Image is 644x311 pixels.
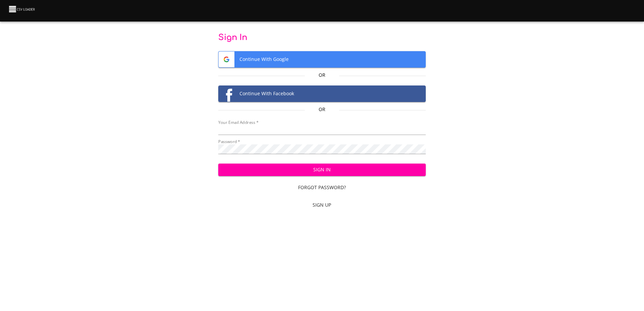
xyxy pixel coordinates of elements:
span: Forgot Password? [221,183,423,192]
img: Google logo [219,51,234,67]
button: Google logoContinue With Google [218,51,426,68]
a: Forgot Password? [218,181,426,194]
span: Continue With Google [219,51,425,67]
img: Facebook logo [219,86,234,102]
p: Sign In [218,32,426,43]
img: CSV Loader [8,4,36,14]
button: Facebook logoContinue With Facebook [218,85,426,102]
label: Your Email Address [218,120,258,125]
label: Password [218,140,240,144]
p: Or [305,72,340,78]
p: Or [305,106,340,113]
span: Sign Up [221,201,423,209]
button: Sign In [218,164,426,176]
span: Continue With Facebook [219,86,425,102]
a: Sign Up [218,199,426,211]
span: Sign In [224,166,420,174]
